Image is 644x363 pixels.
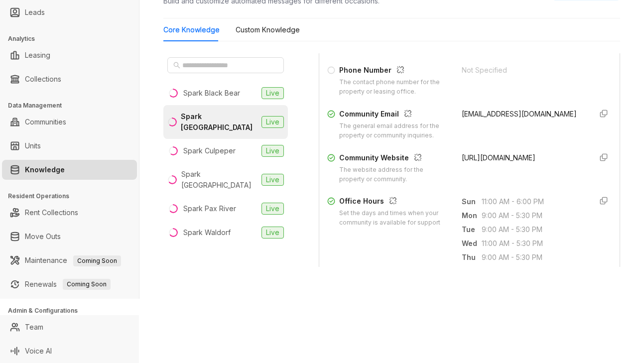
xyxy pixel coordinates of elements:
span: search [173,62,180,69]
div: Spark Culpeper [183,145,236,156]
span: 9:00 AM - 5:30 PM [482,266,584,277]
li: Units [2,136,137,156]
span: 9:00 AM - 5:30 PM [482,252,584,263]
span: Wed [462,238,482,249]
div: Spark [GEOGRAPHIC_DATA] [181,111,258,133]
div: Phone Number [339,65,450,78]
h3: Admin & Configurations [8,306,139,315]
li: Knowledge [2,160,137,180]
span: Live [261,87,284,99]
a: Rent Collections [25,203,78,223]
h3: Analytics [8,34,139,43]
span: 11:00 AM - 6:00 PM [482,196,584,207]
div: Community Website [339,152,450,165]
span: [URL][DOMAIN_NAME] [462,153,535,162]
div: Spark Black Bear [183,88,240,99]
span: Fri [462,266,482,277]
a: Units [25,136,41,156]
span: 9:00 AM - 5:30 PM [482,210,584,221]
span: Live [261,116,284,128]
span: Mon [462,210,482,221]
span: Thu [462,252,482,263]
a: Collections [25,69,61,89]
span: 9:00 AM - 5:30 PM [482,224,584,235]
div: Community Email [339,109,450,121]
li: Voice AI [2,341,137,361]
li: Collections [2,69,137,89]
div: Office Hours [339,196,450,209]
div: Spark Waldorf [183,227,231,238]
a: Leasing [25,45,50,65]
span: Live [261,174,284,186]
h3: Resident Operations [8,192,139,201]
span: Sun [462,196,482,207]
div: The contact phone number for the property or leasing office. [339,78,450,97]
li: Leads [2,2,137,22]
div: Spark [GEOGRAPHIC_DATA] [181,169,258,191]
li: Renewals [2,274,137,294]
a: RenewalsComing Soon [25,274,111,294]
div: Core Knowledge [163,24,220,35]
span: Live [261,145,284,157]
div: Custom Knowledge [236,24,300,35]
div: Not Specified [462,65,584,76]
li: Team [2,317,137,337]
li: Move Outs [2,227,137,246]
h3: Data Management [8,101,139,110]
a: Knowledge [25,160,65,180]
a: Communities [25,112,66,132]
a: Voice AI [25,341,52,361]
span: [EMAIL_ADDRESS][DOMAIN_NAME] [462,110,577,118]
a: Leads [25,2,45,22]
li: Rent Collections [2,203,137,223]
div: The website address for the property or community. [339,165,450,184]
div: The general email address for the property or community inquiries. [339,121,450,140]
span: 11:00 AM - 5:30 PM [482,238,584,249]
div: Spark Pax River [183,203,236,214]
li: Leasing [2,45,137,65]
div: Set the days and times when your community is available for support [339,209,450,228]
a: Team [25,317,43,337]
a: Move Outs [25,227,61,246]
span: Live [261,227,284,239]
span: Coming Soon [73,255,121,266]
span: Live [261,203,284,215]
span: Coming Soon [63,279,111,290]
li: Communities [2,112,137,132]
span: Tue [462,224,482,235]
li: Maintenance [2,250,137,270]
